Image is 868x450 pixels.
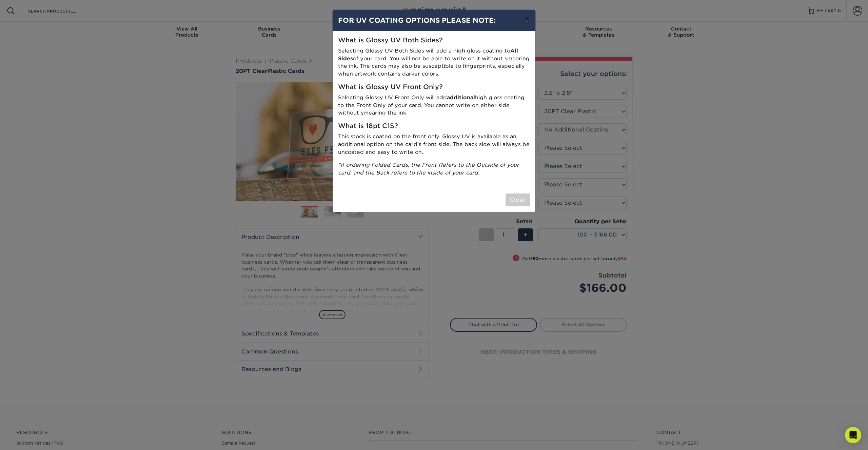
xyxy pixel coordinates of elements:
strong: All Sides [338,47,518,62]
button: Close [506,193,530,206]
p: Selecting Glossy UV Both Sides will add a high gloss coating to of your card. You will not be abl... [338,47,530,78]
div: Open Intercom Messenger [845,427,861,443]
p: This stock is coated on the front only. Glossy UV is available as an additional option on the car... [338,133,530,156]
p: Selecting Glossy UV Front Only will add high gloss coating to the Front Only of your card. You ca... [338,94,530,117]
h5: What is Glossy UV Front Only? [338,83,530,91]
button: × [520,10,535,29]
h5: What is 18pt C1S? [338,122,530,130]
i: *If ordering Folded Cards, the Front Refers to the Outside of your card, and the Back refers to t... [338,162,519,176]
h4: FOR UV COATING OPTIONS PLEASE NOTE: [338,15,530,25]
strong: additional [447,94,475,101]
h5: What is Glossy UV Both Sides? [338,37,530,44]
